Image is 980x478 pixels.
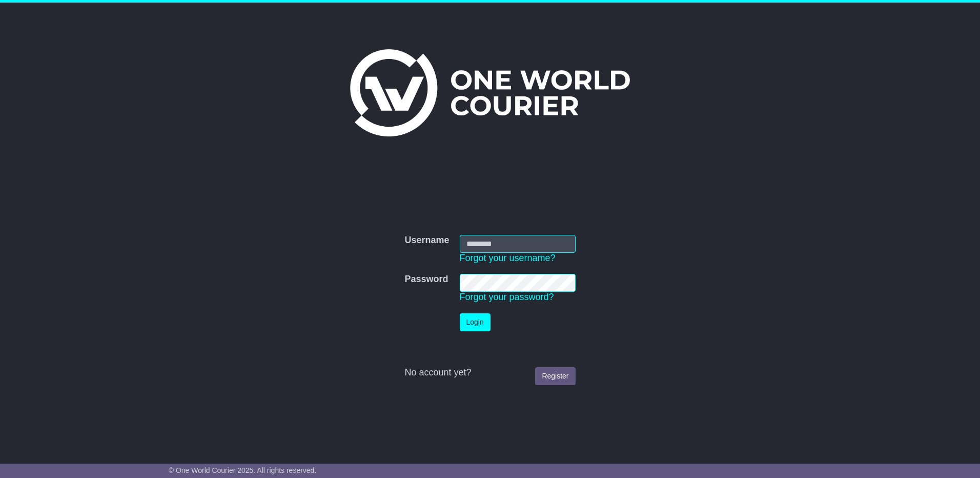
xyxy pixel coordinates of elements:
button: Login [460,313,491,331]
a: Register [535,367,575,385]
a: Forgot your password? [460,292,554,302]
label: Password [404,274,448,285]
span: © One World Courier 2025. All rights reserved. [169,466,317,474]
a: Forgot your username? [460,253,556,263]
div: No account yet? [404,367,575,379]
img: One World [350,49,630,136]
label: Username [404,235,449,246]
